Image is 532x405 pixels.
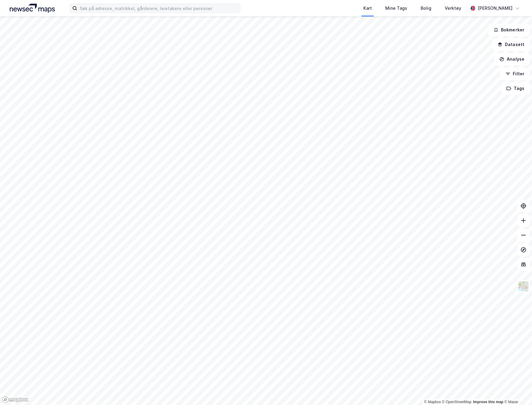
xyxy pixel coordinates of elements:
div: Verktøy [445,5,461,12]
div: Mine Tags [385,5,407,12]
div: Kart [363,5,372,12]
div: Kontrollprogram for chat [501,376,532,405]
img: logo.a4113a55bc3d86da70a041830d287a7e.svg [10,4,55,13]
div: Bolig [421,5,431,12]
iframe: Chat Widget [501,376,532,405]
input: Søk på adresse, matrikkel, gårdeiere, leietakere eller personer [77,4,240,13]
div: [PERSON_NAME] [478,5,512,12]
